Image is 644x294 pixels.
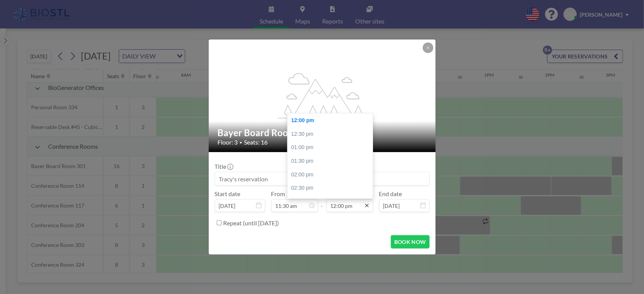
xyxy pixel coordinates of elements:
[215,190,241,198] label: Start date
[224,219,279,227] label: Repeat (until [DATE])
[288,141,377,154] div: 01:00 pm
[288,114,377,127] div: 12:00 pm
[288,127,377,141] div: 12:30 pm
[240,140,242,145] span: •
[271,190,285,198] label: From
[288,154,377,168] div: 01:30 pm
[218,138,238,146] span: Floor: 3
[391,235,429,248] button: BOOK NOW
[215,172,429,185] input: Tracy's reservation
[288,181,377,195] div: 02:30 pm
[244,138,268,146] span: Seats: 16
[218,127,427,138] h2: Bayer Board Room 301
[215,163,233,170] label: Title
[288,168,377,182] div: 02:00 pm
[288,195,377,209] div: 03:00 pm
[379,190,402,198] label: End date
[321,193,323,209] span: -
